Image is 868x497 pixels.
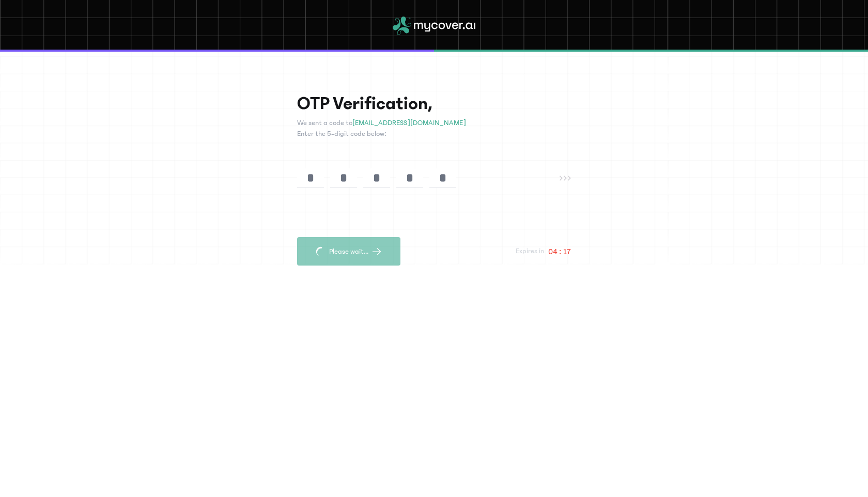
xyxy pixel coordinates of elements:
p: Enter the 5-digit code below: [297,129,571,139]
h1: OTP Verification, [297,93,571,114]
p: Expires in [516,246,544,257]
span: [EMAIL_ADDRESS][DOMAIN_NAME] [352,119,466,127]
p: 04 : 17 [548,245,571,258]
p: We sent a code to [297,118,571,129]
button: Please wait... [297,237,400,266]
